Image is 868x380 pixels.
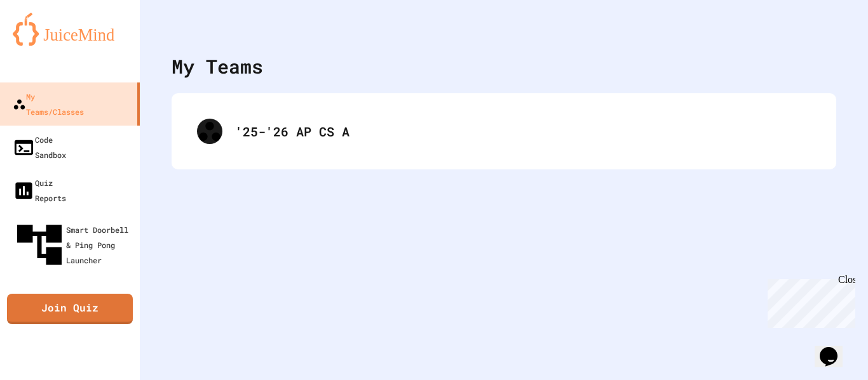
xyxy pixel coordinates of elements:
[184,106,824,157] div: '25-'26 AP CS A
[815,329,855,367] iframe: chat widget
[172,52,263,81] div: My Teams
[13,13,127,46] img: logo-orange.svg
[13,175,66,206] div: Quiz Reports
[13,132,66,162] div: Code Sandbox
[13,218,135,272] div: Smart Doorbell & Ping Pong Launcher
[13,89,84,119] div: My Teams/Classes
[763,274,855,328] iframe: chat widget
[235,122,811,141] div: '25-'26 AP CS A
[7,294,133,324] a: Join Quiz
[5,5,88,81] div: Chat with us now!Close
